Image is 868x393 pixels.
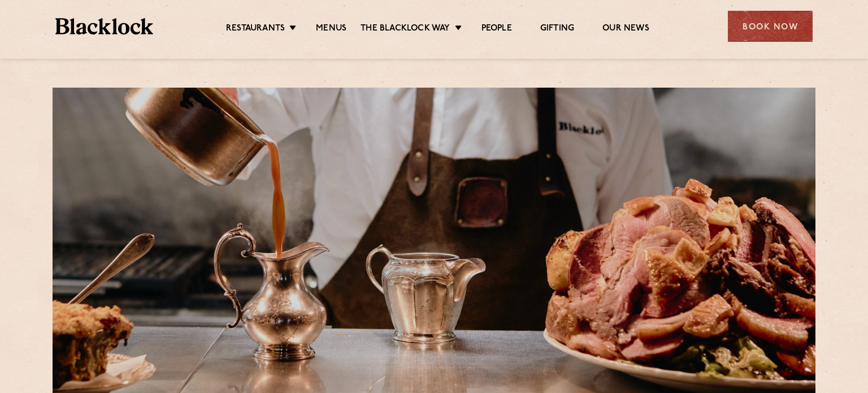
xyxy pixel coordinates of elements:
img: BL_Textured_Logo-footer-cropped.svg [55,18,153,34]
a: Gifting [540,23,574,36]
a: Menus [316,23,346,36]
a: Restaurants [226,23,285,36]
a: People [481,23,512,36]
a: The Blacklock Way [361,23,450,36]
div: Book Now [728,11,813,42]
a: Our News [602,23,649,36]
